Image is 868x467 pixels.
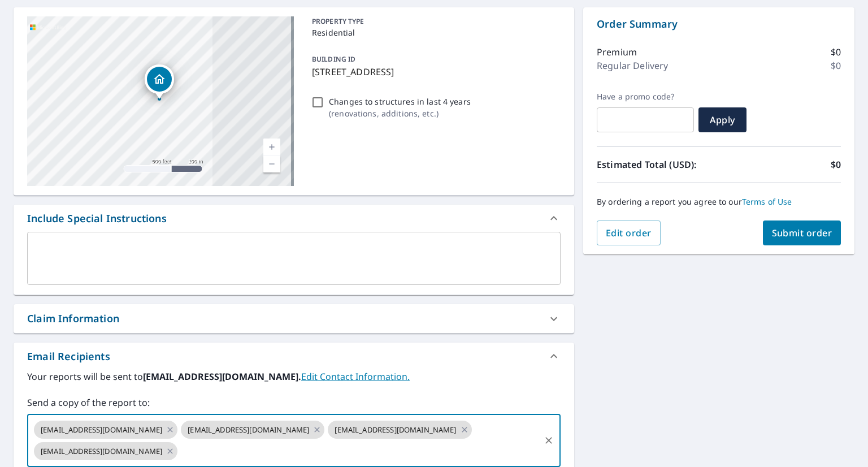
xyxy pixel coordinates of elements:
p: BUILDING ID [312,54,355,64]
b: [EMAIL_ADDRESS][DOMAIN_NAME]. [143,370,301,383]
div: [EMAIL_ADDRESS][DOMAIN_NAME] [181,421,324,439]
div: Claim Information [27,311,119,326]
span: [EMAIL_ADDRESS][DOMAIN_NAME] [328,425,463,435]
p: PROPERTY TYPE [312,16,556,27]
span: [EMAIL_ADDRESS][DOMAIN_NAME] [34,425,169,435]
div: Dropped pin, building 1, Residential property, 731 Daft Rd Middle River, MD 21220 [145,64,174,100]
div: Include Special Instructions [27,211,167,226]
button: Edit order [597,220,661,245]
p: $0 [831,158,841,171]
p: By ordering a report you agree to our [597,197,841,207]
p: $0 [831,45,841,59]
div: [EMAIL_ADDRESS][DOMAIN_NAME] [328,421,471,439]
button: Clear [541,433,557,448]
button: Submit order [763,220,841,245]
div: Email Recipients [27,349,110,364]
span: Submit order [772,227,832,239]
a: Current Level 16, Zoom In [263,139,280,155]
p: ( renovations, additions, etc. ) [329,107,471,119]
p: [STREET_ADDRESS] [312,65,556,79]
div: Include Special Instructions [14,205,574,232]
span: [EMAIL_ADDRESS][DOMAIN_NAME] [34,446,169,457]
p: $0 [831,59,841,72]
p: Residential [312,27,556,38]
a: Current Level 16, Zoom Out [263,155,280,172]
p: Order Summary [597,16,841,32]
label: Have a promo code? [597,92,694,102]
p: Changes to structures in last 4 years [329,96,471,107]
span: Edit order [606,227,652,239]
p: Estimated Total (USD): [597,158,719,171]
div: Claim Information [14,304,574,333]
span: Apply [708,114,737,126]
a: Terms of Use [742,196,792,207]
a: EditContactInfo [301,370,410,383]
div: [EMAIL_ADDRESS][DOMAIN_NAME] [34,421,177,439]
p: Regular Delivery [597,59,668,72]
div: [EMAIL_ADDRESS][DOMAIN_NAME] [34,442,177,460]
label: Your reports will be sent to [27,370,561,383]
button: Apply [698,107,747,132]
label: Send a copy of the report to: [27,396,561,409]
span: [EMAIL_ADDRESS][DOMAIN_NAME] [181,425,316,435]
div: Email Recipients [14,343,574,370]
p: Premium [597,45,637,59]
